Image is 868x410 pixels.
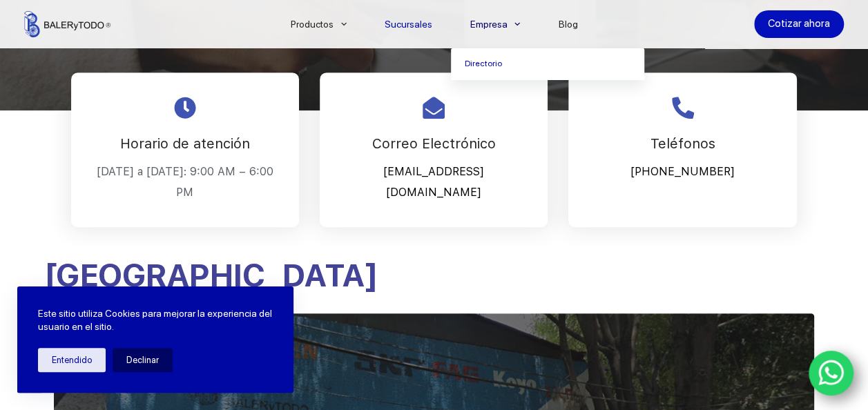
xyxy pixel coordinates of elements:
[586,162,780,182] p: [PHONE_NUMBER]
[372,135,495,152] span: Correo Electrónico
[38,348,106,372] button: Entendido
[97,165,277,199] span: [DATE] a [DATE]: 9:00 AM – 6:00 PM
[809,351,854,396] a: WhatsApp
[337,162,530,204] p: [EMAIL_ADDRESS][DOMAIN_NAME]
[754,10,844,38] a: Cotizar ahora
[24,11,110,37] img: Balerytodo
[120,135,250,152] span: Horario de atención
[113,348,173,372] button: Declinar
[44,256,378,294] span: [GEOGRAPHIC_DATA]
[38,307,273,334] p: Este sitio utiliza Cookies para mejorar la experiencia del usuario en el sitio.
[451,48,644,80] a: Directorio
[650,135,715,152] span: Teléfonos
